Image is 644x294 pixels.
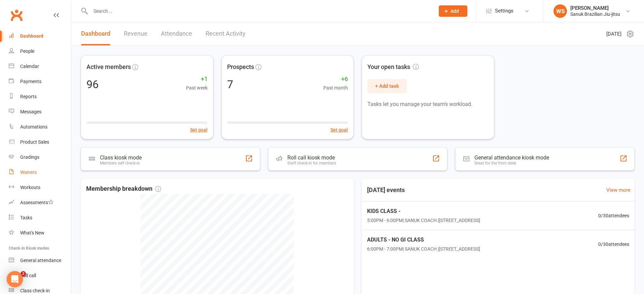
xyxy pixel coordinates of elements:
[100,154,142,161] div: Class kiosk mode
[9,44,71,59] a: People
[367,79,407,93] button: + Add task
[9,180,71,195] a: Workouts
[451,8,459,14] span: Add
[100,161,142,166] div: Members self check-in
[20,79,41,84] div: Payments
[367,217,480,224] span: 5:00PM - 6:00PM | SANUK COACH | [STREET_ADDRESS]
[367,100,489,109] p: Tasks let you manage your team's workload.
[553,4,567,18] div: WS
[186,84,208,91] span: Past week
[606,186,631,194] a: View more
[86,79,99,90] div: 96
[9,165,71,180] a: Waivers
[20,154,39,160] div: Gradings
[367,207,480,216] span: KIDS CLASS -
[598,212,629,219] span: 0 / 30 attendees
[367,245,480,253] span: 6:00PM - 7:00PM | SANUK COACH | [STREET_ADDRESS]
[367,235,480,244] span: ADULTS - NO GI CLASS
[9,29,71,44] a: Dashboard
[9,135,71,150] a: Product Sales
[161,22,192,45] a: Attendance
[20,124,47,130] div: Automations
[367,62,419,72] span: Your open tasks
[9,210,71,225] a: Tasks
[186,74,208,84] span: +1
[570,11,620,17] div: Sanuk Brazilian Jiu-jitsu
[206,22,246,45] a: Recent Activity
[20,139,49,145] div: Product Sales
[9,59,71,74] a: Calendar
[20,215,32,220] div: Tasks
[9,195,71,210] a: Assessments
[20,64,39,69] div: Calendar
[362,184,410,196] h3: [DATE] events
[7,271,23,287] div: Open Intercom Messenger
[20,33,43,39] div: Dashboard
[330,126,348,134] button: Set goal
[20,258,61,263] div: General attendance
[9,150,71,165] a: Gradings
[190,126,208,134] button: Set goal
[20,288,50,293] div: Class check-in
[9,89,71,104] a: Reports
[287,161,336,166] div: Staff check-in for members
[21,271,26,277] span: 2
[323,74,348,84] span: +6
[9,225,71,241] a: What's New
[20,230,44,235] div: What's New
[88,6,430,16] input: Search...
[9,104,71,119] a: Messages
[227,79,233,90] div: 7
[81,22,110,45] a: Dashboard
[495,3,513,19] span: Settings
[124,22,147,45] a: Revenue
[20,273,36,278] div: Roll call
[323,84,348,91] span: Past month
[9,268,71,283] a: Roll call
[9,119,71,135] a: Automations
[20,48,34,54] div: People
[9,253,71,268] a: General attendance kiosk mode
[439,5,467,17] button: Add
[20,170,37,175] div: Waivers
[86,62,131,72] span: Active members
[474,161,549,166] div: Great for the front desk
[20,109,41,114] div: Messages
[606,30,621,38] span: [DATE]
[570,5,620,11] div: [PERSON_NAME]
[227,62,254,72] span: Prospects
[598,241,629,248] span: 0 / 30 attendees
[20,94,37,99] div: Reports
[8,7,25,24] a: Clubworx
[20,185,40,190] div: Workouts
[287,154,336,161] div: Roll call kiosk mode
[86,184,161,194] span: Membership breakdown
[474,154,549,161] div: General attendance kiosk mode
[9,74,71,89] a: Payments
[20,200,53,205] div: Assessments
